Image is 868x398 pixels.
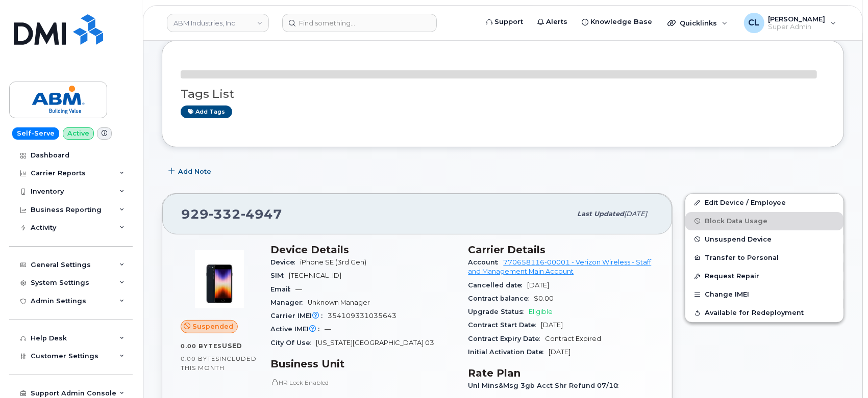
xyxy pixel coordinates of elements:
[545,335,602,342] span: Contract Expired
[479,12,530,32] a: Support
[468,321,541,329] span: Contract Start Date
[270,312,328,320] span: Carrier IMEI
[328,312,396,320] span: 354109331035643
[685,267,844,285] button: Request Repair
[590,17,652,27] span: Knowledge Base
[181,88,825,100] h3: Tags List
[270,299,308,306] span: Manager
[300,258,366,266] span: iPhone SE (3rd Gen)
[468,258,652,275] a: 770658116-00001 - Verizon Wireless - Staff and Management Main Account
[270,258,300,266] span: Device
[181,342,222,350] span: 0.00 Bytes
[549,348,571,356] span: [DATE]
[705,309,804,317] span: Available for Redeployment
[685,249,844,267] button: Transfer to Personal
[181,206,282,222] span: 929
[468,244,654,256] h3: Carrier Details
[685,285,844,304] button: Change IMEI
[270,358,456,370] h3: Business Unit
[680,19,717,27] span: Quicklinks
[270,325,325,333] span: Active IMEI
[624,210,647,218] span: [DATE]
[270,378,456,387] p: HR Lock Enabled
[325,325,331,333] span: —
[468,308,529,315] span: Upgrade Status
[189,249,250,310] img: image20231002-3703462-1angbar.jpeg
[468,382,624,389] span: Unl Mins&Msg 3gb Acct Shr Refund 07/10
[270,285,295,293] span: Email
[270,244,456,256] h3: Device Details
[270,339,316,347] span: City Of Use
[167,14,269,32] a: ABM Industries, Inc.
[468,281,528,289] span: Cancelled date
[289,272,341,279] span: [TECHNICAL_ID]
[181,105,232,118] a: Add tags
[546,17,567,27] span: Alerts
[468,258,504,266] span: Account
[685,194,844,212] a: Edit Device / Employee
[685,212,844,230] button: Block Data Usage
[178,167,211,176] span: Add Note
[534,295,554,302] span: $0.00
[737,13,844,33] div: Carl Larrison
[468,367,654,379] h3: Rate Plan
[685,304,844,322] button: Available for Redeployment
[685,230,844,249] button: Unsuspend Device
[468,295,534,302] span: Contract balance
[162,163,220,181] button: Add Note
[541,321,563,329] span: [DATE]
[181,355,257,372] span: included this month
[494,17,523,27] span: Support
[295,285,302,293] span: —
[468,348,549,356] span: Initial Activation Date
[575,12,659,32] a: Knowledge Base
[192,322,233,331] span: Suspended
[528,281,550,289] span: [DATE]
[468,335,545,342] span: Contract Expiry Date
[660,13,735,33] div: Quicklinks
[577,210,624,218] span: Last updated
[316,339,434,347] span: [US_STATE][GEOGRAPHIC_DATA] 03
[768,15,826,23] span: [PERSON_NAME]
[308,299,370,306] span: Unknown Manager
[241,206,282,222] span: 4947
[181,355,219,362] span: 0.00 Bytes
[209,206,241,222] span: 332
[530,12,575,32] a: Alerts
[222,342,242,350] span: used
[282,14,437,32] input: Find something...
[749,17,760,29] span: CL
[705,235,772,243] span: Unsuspend Device
[768,23,826,31] span: Super Admin
[270,272,289,279] span: SIM
[529,308,553,315] span: Eligible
